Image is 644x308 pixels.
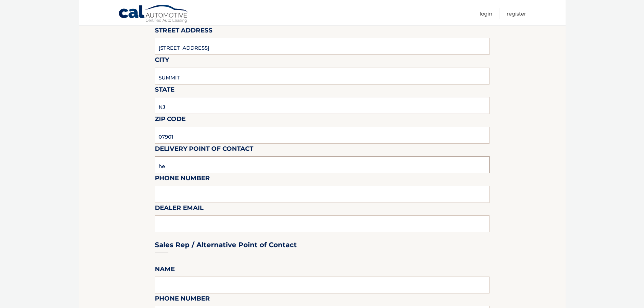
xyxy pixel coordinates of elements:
[155,203,204,215] label: Dealer Email
[155,144,253,156] label: Delivery Point of Contact
[155,114,186,126] label: Zip Code
[155,25,213,38] label: Street Address
[480,8,492,19] a: Login
[507,8,526,19] a: Register
[155,173,210,186] label: Phone Number
[155,293,210,306] label: Phone Number
[155,264,175,277] label: Name
[155,85,174,97] label: State
[155,241,297,249] h3: Sales Rep / Alternative Point of Contact
[118,4,189,24] a: Cal Automotive
[155,55,169,67] label: City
